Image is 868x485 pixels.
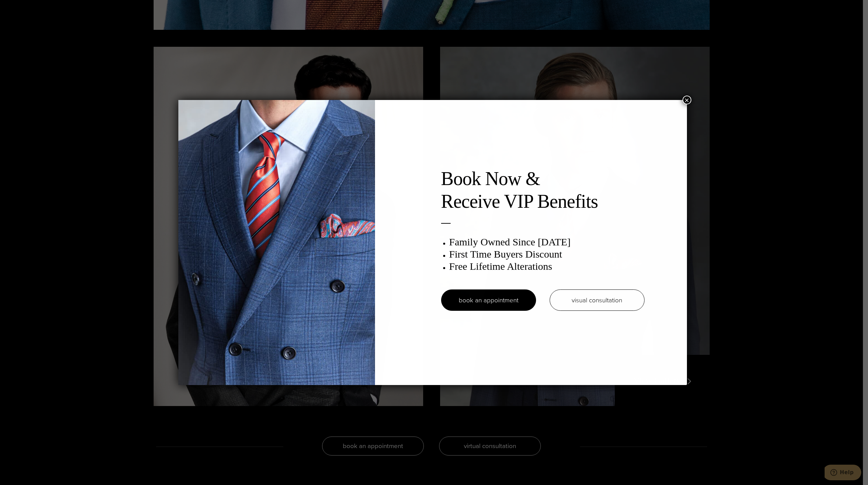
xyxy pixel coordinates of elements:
[449,260,645,272] h3: Free Lifetime Alterations
[550,289,645,311] a: visual consultation
[683,96,691,104] button: Close
[449,248,645,260] h3: First Time Buyers Discount
[15,5,29,11] span: Help
[441,289,536,311] a: book an appointment
[449,236,645,248] h3: Family Owned Since [DATE]
[441,167,645,213] h2: Book Now & Receive VIP Benefits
